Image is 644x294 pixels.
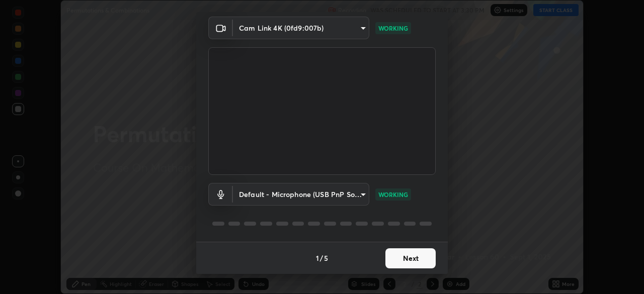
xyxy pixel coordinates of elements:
button: Next [385,248,436,268]
p: WORKING [378,190,408,199]
div: Cam Link 4K (0fd9:007b) [233,183,369,206]
p: WORKING [378,24,408,33]
div: Cam Link 4K (0fd9:007b) [233,17,369,39]
h4: 1 [316,253,319,263]
h4: / [320,253,323,263]
h4: 5 [324,253,328,263]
